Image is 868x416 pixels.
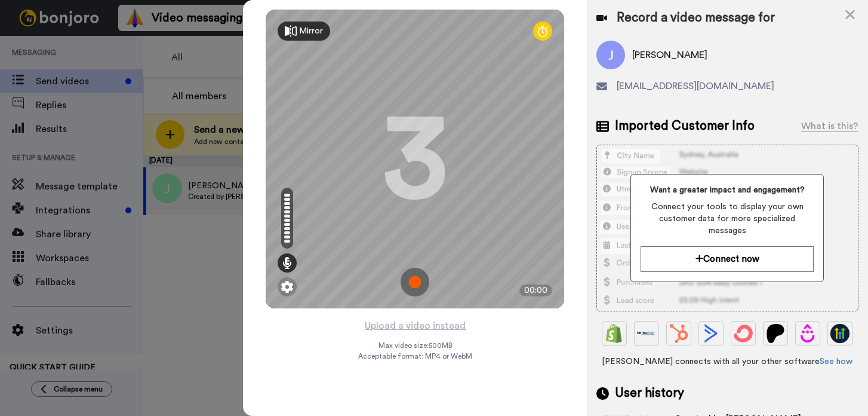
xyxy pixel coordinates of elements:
[605,324,624,343] img: Shopify
[641,184,814,196] span: Want a greater impact and engagement?
[820,357,852,366] a: See how
[641,201,814,237] span: Connect your tools to display your own customer data for more specialized messages
[596,356,858,368] span: [PERSON_NAME] connects with all your other software
[637,324,656,343] img: Ontraport
[519,285,552,296] div: 00:00
[734,324,753,343] img: ConvertKit
[641,246,814,272] button: Connect now
[798,324,817,343] img: Drip
[617,79,774,93] span: [EMAIL_ADDRESS][DOMAIN_NAME]
[401,268,429,296] img: ic_record_start.svg
[615,117,755,135] span: Imported Customer Info
[281,281,293,293] img: ic_gear.svg
[830,324,849,343] img: GoHighLevel
[801,119,858,133] div: What is this?
[378,341,452,350] span: Max video size: 500 MB
[361,318,469,334] button: Upload a video instead
[669,324,688,343] img: Hubspot
[701,324,721,343] img: ActiveCampaign
[766,324,785,343] img: Patreon
[615,384,684,402] span: User history
[358,351,472,361] span: Acceptable format: MP4 or WebM
[382,114,448,204] div: 3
